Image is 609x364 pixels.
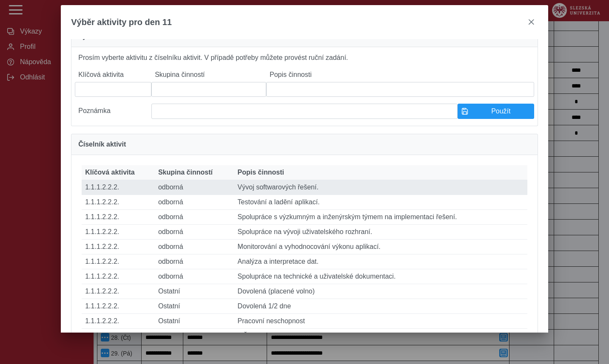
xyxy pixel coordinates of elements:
td: 1.1.1.2.2.2. [82,225,155,240]
td: Pracovní neschopnost [234,314,527,329]
button: Použít [458,104,534,119]
td: Ostatní [155,284,234,299]
td: OČR (ošetřování člena rodiny) [234,329,527,344]
td: 1.1.1.2.2.2. [82,284,155,299]
td: Ostatní [155,329,234,344]
td: Spolupráce na vývoji uživatelského rozhraní. [234,225,527,240]
td: odborná [155,269,234,284]
td: 1.1.1.2.2.2. [82,180,155,195]
td: odborná [155,195,234,210]
td: Dovolená (placené volno) [234,284,527,299]
label: Skupina činností [151,68,266,82]
td: 1.1.1.2.2.2. [82,314,155,329]
td: 1.1.1.2.2.2. [82,269,155,284]
span: Klíčová aktivita [85,169,135,176]
span: Použít [472,107,530,115]
td: Monitorování a vyhodnocování výkonu aplikací. [234,240,527,254]
td: 1.1.1.2.2.2. [82,240,155,254]
td: odborná [155,225,234,240]
td: odborná [155,254,234,269]
label: Popis činnosti [266,68,534,82]
td: Ostatní [155,314,234,329]
label: Poznámka [75,104,151,119]
td: Ostatní [155,299,234,314]
td: Dovolená 1/2 dne [234,299,527,314]
td: 1.1.1.2.2.2. [82,210,155,225]
label: Klíčová aktivita [75,68,151,82]
span: Skupina činností [158,169,213,176]
span: Popis činnosti [238,169,284,176]
span: Výběr aktivity pro den 11 [71,17,172,27]
td: odborná [155,180,234,195]
td: 1.1.1.2.2.2. [82,254,155,269]
td: Analýza a interpretace dat. [234,254,527,269]
div: Prosím vyberte aktivitu z číselníku aktivit. V případě potřeby můžete provést ruční zadání. [71,47,538,126]
td: odborná [155,210,234,225]
td: 1.1.1.2.2.2. [82,299,155,314]
span: Číselník aktivit [78,141,126,148]
td: 1.1.1.2.2.2. [82,329,155,344]
td: 1.1.1.2.2.2. [82,195,155,210]
button: close [524,15,538,29]
td: Spolupráce s výzkumným a inženýrským týmem na implementaci řešení. [234,210,527,225]
td: Spolupráce na technické a uživatelské dokumentaci. [234,269,527,284]
td: odborná [155,240,234,254]
td: Testování a ladění aplikací. [234,195,527,210]
td: Vývoj softwarových řešení. [234,180,527,195]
